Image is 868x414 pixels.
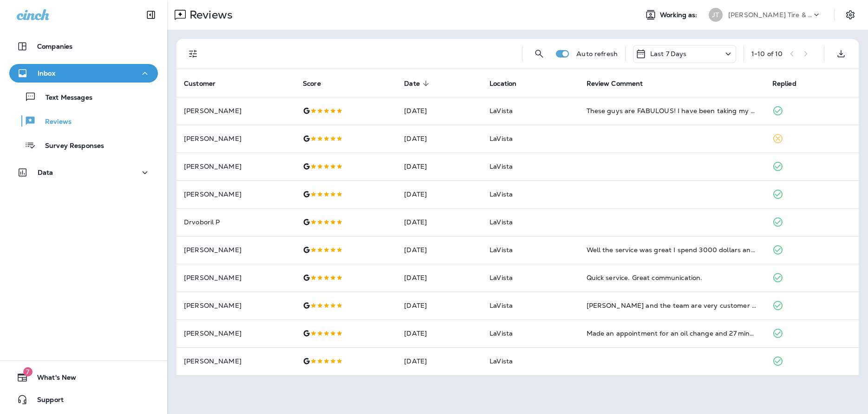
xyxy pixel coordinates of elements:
p: [PERSON_NAME] [184,302,288,309]
span: 7 [23,367,33,376]
td: [DATE] [397,153,482,180]
td: [DATE] [397,236,482,264]
p: [PERSON_NAME] Tire & Auto [728,11,812,19]
td: [DATE] [397,180,482,208]
span: What's New [28,374,76,385]
p: Companies [37,43,72,50]
button: 7What's New [9,368,158,387]
span: LaVista [489,107,513,115]
span: Replied [772,80,796,88]
span: LaVista [489,134,513,143]
p: Inbox [38,70,55,77]
button: Data [9,163,158,182]
p: Reviews [186,8,233,22]
button: Survey Responses [9,135,158,155]
div: Made an appointment for an oil change and 27 minutes later I was done. Garrett was very nice. In ... [587,329,757,338]
span: Date [404,79,432,88]
span: LaVista [489,218,513,226]
button: Collapse Sidebar [138,6,164,24]
button: Companies [9,37,158,56]
span: LaVista [489,190,513,198]
p: [PERSON_NAME] [184,163,288,170]
button: Export as CSV [832,45,850,63]
p: Last 7 Days [650,50,687,57]
p: [PERSON_NAME] [184,274,288,281]
button: Search Reviews [530,45,548,63]
span: Support [28,396,64,407]
p: Reviews [36,118,72,127]
span: LaVista [489,246,513,254]
span: LaVista [489,274,513,282]
span: LaVista [489,329,513,338]
p: Survey Responses [36,142,104,151]
div: 1 - 10 of 10 [751,50,783,57]
td: [DATE] [397,292,482,319]
p: [PERSON_NAME] [184,191,288,198]
span: Customer [184,79,228,88]
button: Support [9,390,158,409]
span: Review Comment [587,79,655,88]
td: [DATE] [397,347,482,375]
div: Quick service. Great communication. [587,273,757,282]
p: [PERSON_NAME] [184,246,288,254]
span: Review Comment [587,80,643,88]
span: Date [404,80,420,88]
button: Reviews [9,111,158,131]
p: [PERSON_NAME] [184,357,288,365]
span: Replied [772,79,809,88]
span: Location [489,79,529,88]
span: Score [303,80,321,88]
div: Adam and the team are very customer focused. Getting an appointment was smooth and accommodating.... [587,301,757,310]
span: Score [303,79,333,88]
td: [DATE] [397,97,482,125]
span: Working as: [660,11,699,19]
button: Inbox [9,64,158,83]
button: Text Messages [9,87,158,107]
span: LaVista [489,301,513,310]
p: Text Messages [36,94,92,102]
span: LaVista [489,162,513,171]
button: Filters [184,45,202,63]
span: LaVista [489,357,513,365]
div: Well the service was great I spend 3000 dollars and you guys could not even throw in tires hazard... [587,245,757,255]
p: [PERSON_NAME] [184,330,288,337]
p: [PERSON_NAME] [184,135,288,142]
span: Customer [184,80,215,88]
p: Data [38,169,53,176]
div: JT [709,8,723,22]
div: These guys are FABULOUS! I have been taking my car to a dealership since buying my Toyota only be... [587,106,757,115]
p: [PERSON_NAME] [184,107,288,115]
td: [DATE] [397,319,482,347]
p: Drvoboril P [184,218,288,226]
p: Auto refresh [576,50,618,57]
span: Location [489,80,516,88]
td: [DATE] [397,208,482,236]
td: [DATE] [397,264,482,292]
button: Settings [842,6,859,23]
td: [DATE] [397,125,482,153]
